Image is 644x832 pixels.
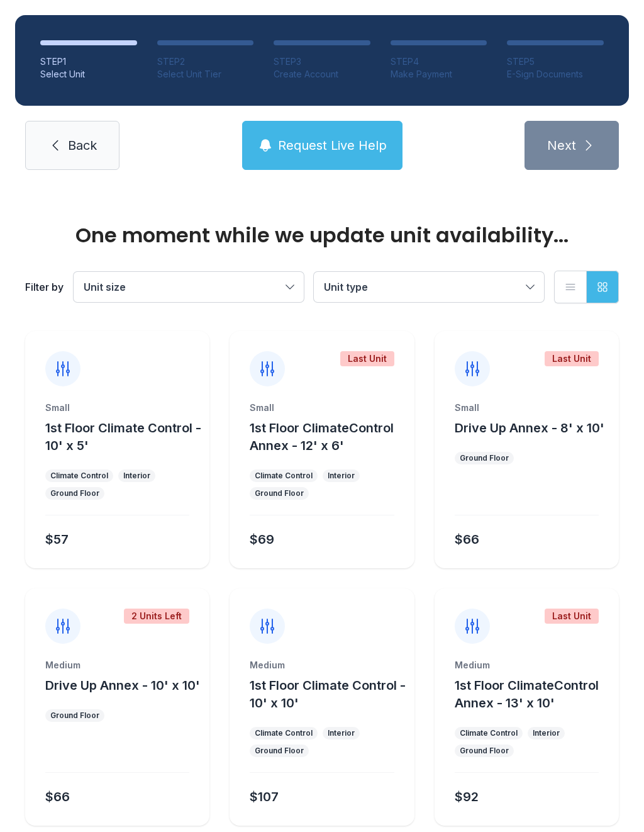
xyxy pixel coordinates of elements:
[40,68,137,81] div: Select Unit
[391,55,487,68] div: STEP 4
[328,471,355,481] div: Interior
[455,678,599,711] span: 1st Floor ClimateControl Annex - 13' x 10'
[278,137,387,154] span: Request Live Help
[391,68,487,81] div: Make Payment
[250,677,409,712] button: 1st Floor Climate Control - 10' x 10'
[274,55,370,68] div: STEP 3
[25,225,619,245] div: One moment while we update unit availability...
[250,420,394,453] span: 1st Floor ClimateControl Annex - 12' x 6'
[314,272,544,302] button: Unit type
[123,471,150,481] div: Interior
[157,55,254,68] div: STEP 2
[45,531,69,548] div: $57
[255,728,313,738] div: Climate Control
[255,746,304,756] div: Ground Floor
[545,609,599,624] div: Last Unit
[25,279,64,295] div: Filter by
[455,402,599,414] div: Small
[250,659,394,672] div: Medium
[250,402,394,414] div: Small
[250,419,409,454] button: 1st Floor ClimateControl Annex - 12' x 6'
[507,55,604,68] div: STEP 5
[45,678,200,693] span: Drive Up Annex - 10' x 10'
[45,788,70,806] div: $66
[250,531,274,548] div: $69
[324,281,368,293] span: Unit type
[455,788,479,806] div: $92
[460,746,509,756] div: Ground Floor
[45,659,189,672] div: Medium
[455,419,604,437] button: Drive Up Annex - 8' x 10'
[45,419,204,454] button: 1st Floor Climate Control - 10' x 5'
[545,351,599,366] div: Last Unit
[50,471,108,481] div: Climate Control
[460,728,518,738] div: Climate Control
[74,272,304,302] button: Unit size
[68,137,97,154] span: Back
[250,788,279,806] div: $107
[250,678,406,711] span: 1st Floor Climate Control - 10' x 10'
[455,420,604,436] span: Drive Up Annex - 8' x 10'
[50,711,99,721] div: Ground Floor
[460,453,509,463] div: Ground Floor
[507,68,604,81] div: E-Sign Documents
[157,68,254,81] div: Select Unit Tier
[255,471,313,481] div: Climate Control
[45,677,200,694] button: Drive Up Annex - 10' x 10'
[274,68,370,81] div: Create Account
[547,137,576,154] span: Next
[45,420,201,453] span: 1st Floor Climate Control - 10' x 5'
[455,531,479,548] div: $66
[124,609,189,624] div: 2 Units Left
[45,402,189,414] div: Small
[84,281,126,293] span: Unit size
[455,677,614,712] button: 1st Floor ClimateControl Annex - 13' x 10'
[40,55,137,68] div: STEP 1
[340,351,394,366] div: Last Unit
[533,728,560,738] div: Interior
[255,488,304,498] div: Ground Floor
[50,488,99,498] div: Ground Floor
[328,728,355,738] div: Interior
[455,659,599,672] div: Medium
